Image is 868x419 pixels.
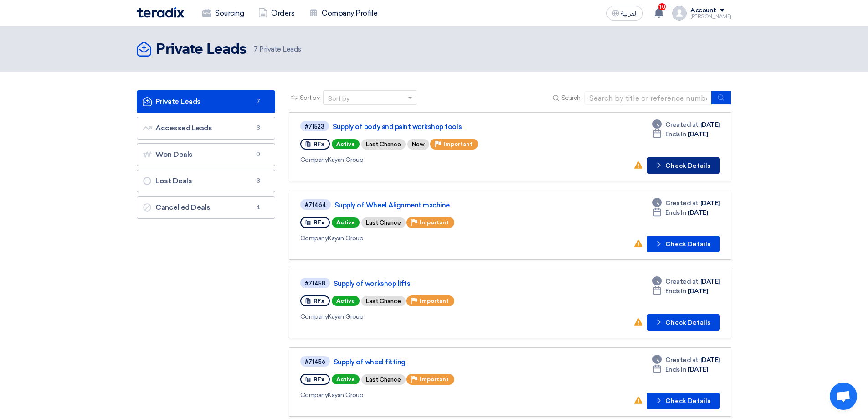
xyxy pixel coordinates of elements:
[621,10,637,17] span: العربية
[300,155,562,165] div: Kayan Group
[420,219,449,226] span: Important
[665,277,699,286] span: Created at
[443,141,473,147] span: Important
[305,280,325,286] div: #71458
[156,41,247,59] h2: Private Leads
[300,93,320,103] span: Sort by
[652,208,708,217] div: [DATE]
[254,45,258,53] span: 7
[361,374,406,385] div: Last Chance
[333,123,560,131] a: Supply of body and paint workshop tools
[137,170,275,192] a: Lost Deals3
[253,150,264,159] span: 0
[332,296,360,306] span: Active
[137,7,184,18] img: Teradix logo
[313,298,324,304] span: RFx
[251,3,302,23] a: Orders
[305,124,324,129] div: #71523
[690,7,716,15] div: Account
[300,312,563,321] div: Kayan Group
[300,390,563,400] div: Kayan Group
[361,139,406,150] div: Last Chance
[665,129,687,139] span: Ends In
[606,6,643,21] button: العربية
[830,383,857,410] div: Open chat
[652,129,708,139] div: [DATE]
[313,376,324,383] span: RFx
[665,286,687,296] span: Ends In
[137,143,275,166] a: Won Deals0
[300,233,564,243] div: Kayan Group
[253,203,264,212] span: 4
[253,97,264,106] span: 7
[254,44,301,55] span: Private Leads
[300,391,328,399] span: Company
[305,359,325,365] div: #71456
[332,217,360,228] span: Active
[665,198,699,208] span: Created at
[647,157,720,174] button: Check Details
[137,90,275,113] a: Private Leads7
[652,365,708,374] div: [DATE]
[652,277,720,286] div: [DATE]
[361,296,406,306] div: Last Chance
[332,374,360,384] span: Active
[647,393,720,409] button: Check Details
[334,358,561,366] a: Supply of wheel fitting
[665,355,699,365] span: Created at
[334,201,562,209] a: Supply of Wheel Alignment machine
[328,94,349,103] div: Sort by
[253,124,264,133] span: 3
[305,202,326,208] div: #71464
[665,208,687,217] span: Ends In
[652,286,708,296] div: [DATE]
[300,313,328,321] span: Company
[652,355,720,365] div: [DATE]
[665,365,687,374] span: Ends In
[658,3,666,10] span: 10
[665,120,699,129] span: Created at
[334,279,561,288] a: Supply of workshop lifts
[300,234,328,242] span: Company
[361,217,406,228] div: Last Chance
[253,176,264,186] span: 3
[420,298,449,304] span: Important
[137,117,275,140] a: Accessed Leads3
[652,198,720,208] div: [DATE]
[195,3,251,23] a: Sourcing
[313,219,324,226] span: RFx
[672,6,687,21] img: profile_test.png
[561,93,580,103] span: Search
[420,376,449,383] span: Important
[302,3,385,23] a: Company Profile
[300,156,328,164] span: Company
[647,314,720,331] button: Check Details
[137,196,275,219] a: Cancelled Deals4
[332,139,360,149] span: Active
[313,141,324,147] span: RFx
[407,139,429,150] div: New
[584,91,712,105] input: Search by title or reference number
[652,120,720,129] div: [DATE]
[690,14,731,19] div: [PERSON_NAME]
[647,236,720,252] button: Check Details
